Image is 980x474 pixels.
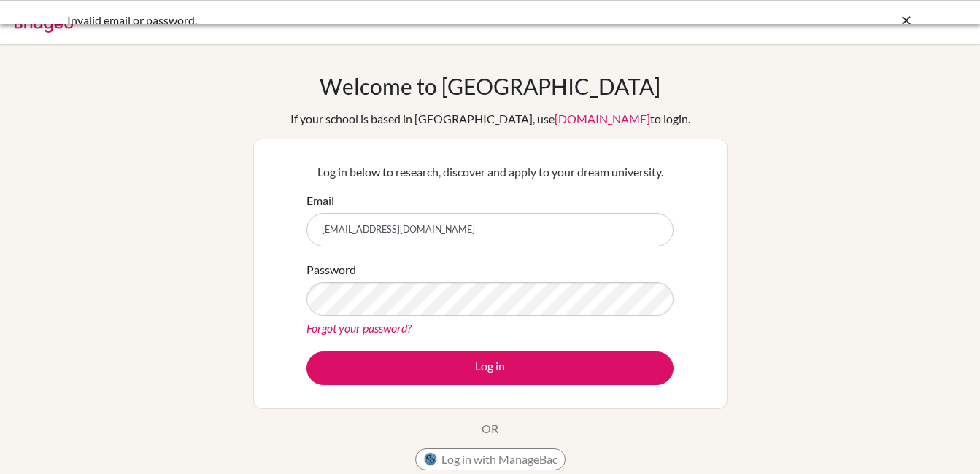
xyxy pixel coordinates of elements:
[555,112,650,125] a: [DOMAIN_NAME]
[306,321,412,335] a: Forgot your password?
[482,420,498,438] p: OR
[415,448,566,470] button: Log in with ManageBac
[67,12,695,29] div: Invalid email or password.
[306,192,334,209] label: Email
[306,163,674,181] p: Log in below to research, discover and apply to your dream university.
[306,351,674,385] button: Log in
[320,73,660,99] h1: Welcome to [GEOGRAPHIC_DATA]
[306,261,356,279] label: Password
[290,110,690,128] div: If your school is based in [GEOGRAPHIC_DATA], use to login.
